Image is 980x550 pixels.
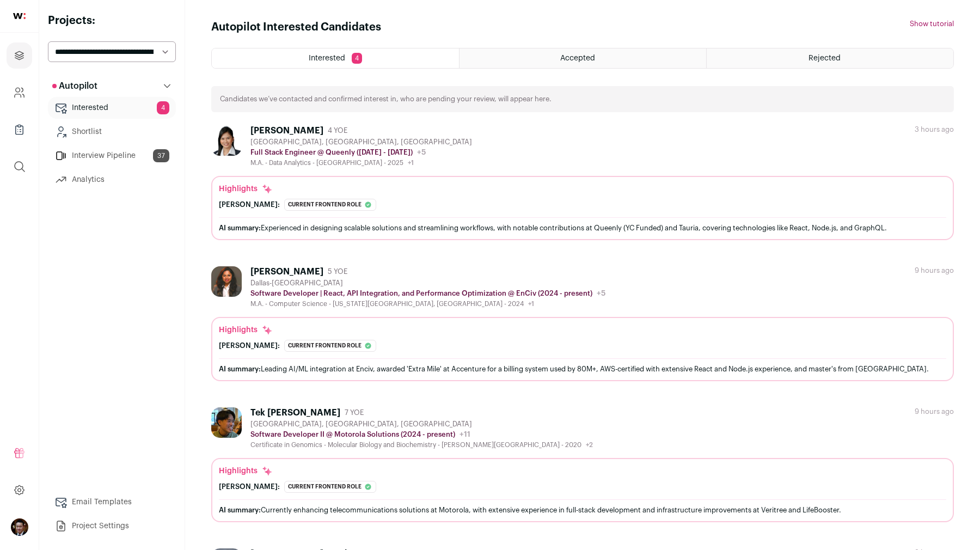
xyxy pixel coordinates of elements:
span: 4 [352,53,362,64]
img: 232269-medium_jpg [11,518,28,536]
div: Current frontend role [284,481,376,493]
p: Full Stack Engineer @ Queenly ([DATE] - [DATE]) [250,148,413,157]
a: Interested4 [48,97,176,119]
a: Email Templates [48,491,176,513]
button: Show tutorial [910,20,954,28]
a: Project Settings [48,515,176,537]
div: Experienced in designing scalable solutions and streamlining workflows, with notable contribution... [219,222,946,234]
button: Autopilot [48,75,176,97]
span: 4 YOE [328,126,347,135]
span: Interested [309,54,345,62]
span: +11 [460,431,470,438]
div: Current frontend role [284,340,376,352]
div: [PERSON_NAME]: [219,482,280,491]
a: Rejected [707,48,953,68]
div: 3 hours ago [915,125,954,134]
div: Tek [PERSON_NAME] [250,407,340,418]
h2: Projects: [48,13,176,28]
div: Currently enhancing telecommunications solutions at Motorola, with extensive experience in full-s... [219,504,946,516]
a: Company Lists [7,117,32,143]
span: +1 [408,160,414,166]
div: [GEOGRAPHIC_DATA], [GEOGRAPHIC_DATA], [GEOGRAPHIC_DATA] [250,420,593,429]
a: [PERSON_NAME] 5 YOE Dallas-[GEOGRAPHIC_DATA] Software Developer | React, API Integration, and Per... [211,266,954,381]
p: Software Developer | React, API Integration, and Performance Optimization @ EnCiv (2024 - present) [250,289,592,298]
div: 9 hours ago [915,266,954,275]
div: Current frontend role [284,199,376,211]
div: [PERSON_NAME]: [219,341,280,350]
a: Company and ATS Settings [7,80,32,106]
div: Highlights [219,325,273,335]
a: Shortlist [48,121,176,143]
img: wellfound-shorthand-0d5821cbd27db2630d0214b213865d53afaa358527fdda9d0ea32b1df1b89c2c.svg [13,13,26,19]
p: Autopilot [52,80,97,93]
img: 7f7a684b41efe2b39ea78d7dbcf1bcf9e5d155eee120d73c0a90710c1dfb472b.jpg [211,125,242,156]
a: Projects [7,42,32,69]
img: d246237a73539204e0bab91c3accf3871bf6f6907831fc821147196802f48d8d.jpg [211,266,242,297]
span: +5 [597,290,605,297]
div: [PERSON_NAME]: [219,200,280,209]
div: Highlights [219,466,273,476]
img: 6dfbe40699f0df746f0507ca4a09bec03f124b132cdeba6b77d557bb2091b649.jpg [211,407,242,438]
span: +2 [586,442,593,448]
span: +1 [528,301,534,307]
button: Open dropdown [11,518,28,536]
a: Interview Pipeline37 [48,145,176,167]
span: 7 YOE [345,408,364,417]
div: [PERSON_NAME] [250,266,323,277]
span: Rejected [808,54,841,62]
div: M.A. - Computer Science - [US_STATE][GEOGRAPHIC_DATA], [GEOGRAPHIC_DATA] - 2024 [250,300,605,308]
div: Highlights [219,184,273,194]
span: AI summary: [219,224,261,231]
a: Accepted [460,48,706,68]
span: Accepted [560,54,595,62]
span: AI summary: [219,506,261,514]
h1: Autopilot Interested Candidates [211,20,381,35]
a: Tek [PERSON_NAME] 7 YOE [GEOGRAPHIC_DATA], [GEOGRAPHIC_DATA], [GEOGRAPHIC_DATA] Software Develope... [211,407,954,522]
p: Software Developer II @ Motorola Solutions (2024 - present) [250,430,455,439]
p: Candidates we’ve contacted and confirmed interest in, who are pending your review, will appear here. [220,95,552,103]
a: Analytics [48,169,176,191]
span: 37 [153,149,169,162]
div: 9 hours ago [915,407,954,416]
span: 5 YOE [328,267,347,276]
span: AI summary: [219,365,261,372]
div: [PERSON_NAME] [250,125,323,136]
div: Dallas-[GEOGRAPHIC_DATA] [250,279,605,288]
span: +5 [417,149,426,156]
span: 4 [157,101,169,114]
div: [GEOGRAPHIC_DATA], [GEOGRAPHIC_DATA], [GEOGRAPHIC_DATA] [250,138,472,146]
div: Leading AI/ML integration at Enciv, awarded 'Extra Mile' at Accenture for a billing system used b... [219,363,946,375]
div: M.A. - Data Analytics - [GEOGRAPHIC_DATA] - 2025 [250,158,472,167]
div: Certificate in Genomics - Molecular Biology and Biochemistry - [PERSON_NAME][GEOGRAPHIC_DATA] - 2020 [250,441,593,449]
a: [PERSON_NAME] 4 YOE [GEOGRAPHIC_DATA], [GEOGRAPHIC_DATA], [GEOGRAPHIC_DATA] Full Stack Engineer @... [211,125,954,240]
